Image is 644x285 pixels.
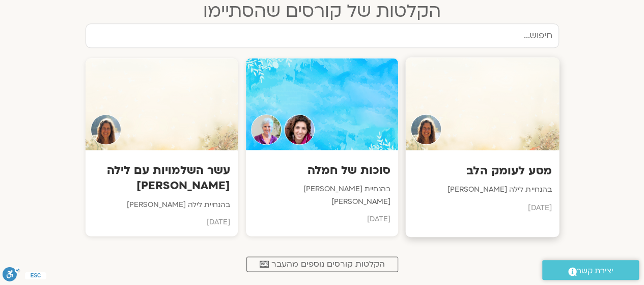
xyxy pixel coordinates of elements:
p: [DATE] [93,216,230,228]
a: Teacherמסע לעומק הלבבהנחיית לילה [PERSON_NAME][DATE] [406,58,558,236]
input: חיפוש... [86,23,559,48]
img: Teacher [284,114,315,145]
p: בהנחיית לילה [PERSON_NAME] [93,199,230,211]
a: יצירת קשר [542,260,639,280]
span: הקלטות קורסים נוספים מהעבר [271,260,385,269]
a: הקלטות קורסים נוספים מהעבר [246,256,398,272]
p: בהנחיית [PERSON_NAME] [PERSON_NAME] [254,183,390,208]
h3: סוכות של חמלה [254,163,390,178]
img: Teacher [91,114,121,145]
img: Teacher [411,114,442,145]
h3: עשר השלמויות עם לילה [PERSON_NAME] [93,163,230,193]
p: [DATE] [254,213,390,225]
img: Teacher [251,114,282,145]
p: בהנחיית לילה [PERSON_NAME] [413,184,552,196]
a: TeacherTeacherסוכות של חמלהבהנחיית [PERSON_NAME] [PERSON_NAME][DATE] [246,58,398,236]
span: יצירת קשר [577,264,613,278]
h3: מסע לעומק הלב [413,163,552,179]
a: Teacherעשר השלמויות עם לילה [PERSON_NAME]בהנחיית לילה [PERSON_NAME][DATE] [86,58,238,236]
h2: הקלטות של קורסים שהסתיימו [86,1,559,21]
p: [DATE] [413,201,552,214]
